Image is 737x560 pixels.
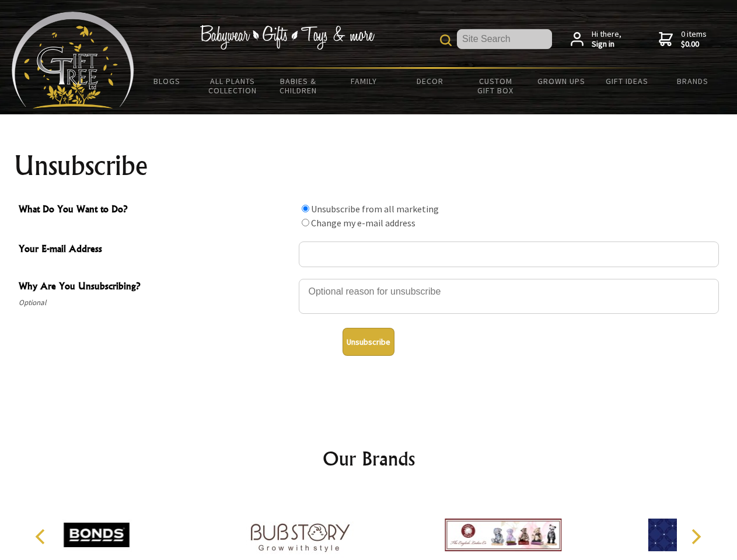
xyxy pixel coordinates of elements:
input: What Do You Want to Do? [302,205,309,212]
a: Grown Ups [528,69,594,93]
a: Hi there,Sign in [571,29,621,50]
a: Decor [397,69,463,93]
span: 0 items [681,29,707,50]
img: Babywear - Gifts - Toys & more [200,25,375,50]
img: Babyware - Gifts - Toys and more... [12,12,134,108]
strong: $0.00 [681,39,707,50]
h2: Our Brands [23,444,714,473]
a: Babies & Children [266,69,331,103]
input: Site Search [457,29,552,49]
button: Next [683,524,708,549]
span: What Do You Want to Do? [19,202,293,219]
h1: Unsubscribe [14,152,724,180]
span: Hi there, [592,29,621,50]
a: All Plants Collection [200,69,266,103]
span: Your E-mail Address [19,242,293,258]
label: Change my e-mail address [311,217,415,229]
a: BLOGS [134,69,200,93]
input: What Do You Want to Do? [302,219,309,226]
a: Brands [660,69,726,93]
input: Your E-mail Address [299,242,719,267]
img: product search [440,34,452,46]
a: Family [331,69,397,93]
textarea: Why Are You Unsubscribing? [299,279,719,314]
span: Optional [19,296,293,310]
label: Unsubscribe from all marketing [311,203,439,215]
button: Unsubscribe [343,328,394,356]
a: Gift Ideas [594,69,660,93]
a: Custom Gift Box [463,69,529,103]
button: Previous [29,524,55,549]
strong: Sign in [592,39,621,50]
span: Why Are You Unsubscribing? [19,279,293,296]
a: 0 items$0.00 [659,29,707,50]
